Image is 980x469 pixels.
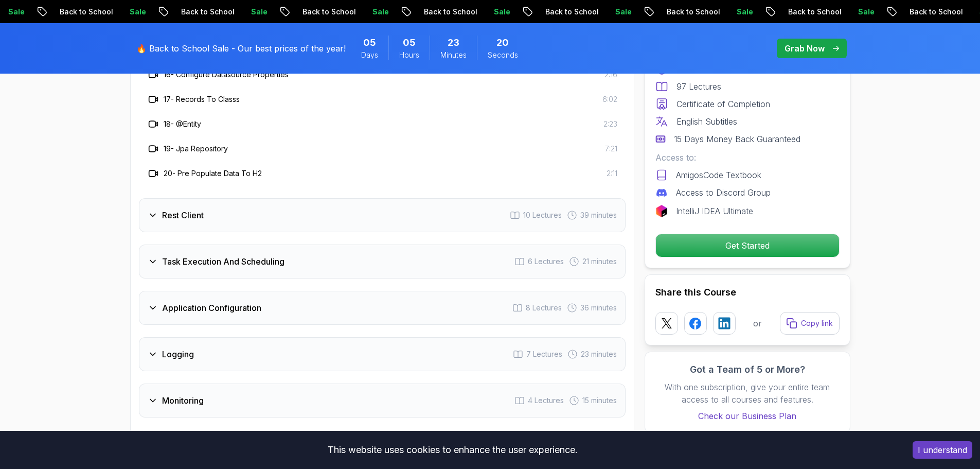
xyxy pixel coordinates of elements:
p: Back to School [682,7,752,17]
span: 7 Lectures [526,349,562,359]
span: Days [361,50,378,60]
button: Get Started [655,234,840,257]
p: 15 Days Money Back Guaranteed [674,133,800,145]
span: 7:21 [605,144,617,154]
p: Sale [145,7,178,17]
span: 39 minutes [580,210,617,220]
button: Monitoring4 Lectures 15 minutes [139,384,626,418]
h3: 20 - Pre Populate Data To H2 [164,168,262,179]
h3: 16 - Configure Datasource Properties [164,70,289,80]
p: Sale [631,7,664,17]
p: 97 Lectures [676,80,721,93]
p: Sale [388,7,421,17]
span: 21 minutes [582,256,617,267]
button: Application Configuration8 Lectures 36 minutes [139,291,626,325]
button: Task Execution And Scheduling6 Lectures 21 minutes [139,245,626,279]
span: 5 Hours [403,36,416,50]
p: Back to School [804,7,874,17]
p: AmigosCode Textbook [676,169,761,181]
p: or [753,317,762,329]
h3: 17 - Records To Classs [164,94,240,105]
div: This website uses cookies to enhance the user experience. [8,439,897,461]
p: Back to School [75,7,145,17]
p: Back to School [561,7,631,17]
p: Get Started [656,234,839,257]
span: 6:02 [602,94,617,105]
h3: Got a Team of 5 or More? [655,362,840,377]
p: Back to School [197,7,266,17]
p: Sale [752,7,785,17]
button: Accept cookies [913,441,972,459]
p: 🔥 Back to School Sale - Our best prices of the year! [136,42,346,55]
span: 23 minutes [581,349,617,359]
button: Copy link [780,312,840,335]
h3: Rest Client [162,209,204,221]
span: Minutes [440,50,467,60]
span: 10 Lectures [523,210,562,220]
span: 6 Lectures [528,256,564,267]
p: Sale [874,7,906,17]
p: Certificate of Completion [676,98,770,110]
p: With one subscription, give your entire team access to all courses and features. [655,381,840,406]
span: 36 minutes [580,303,617,313]
p: Grab Now [785,42,825,55]
h3: Monitoring [162,394,204,407]
h3: Logging [162,348,194,360]
span: 2:23 [603,119,617,129]
h3: Task Execution And Scheduling [162,255,284,268]
img: jetbrains logo [655,205,668,217]
span: 4 Lectures [528,395,564,406]
span: Hours [399,50,419,60]
h3: Application Configuration [162,302,261,314]
p: Copy link [801,318,833,328]
p: Sale [509,7,542,17]
p: Back to School [439,7,509,17]
span: 20 Seconds [496,36,509,50]
span: 23 Minutes [448,36,459,50]
p: Sale [24,7,57,17]
h2: Share this Course [655,285,840,300]
span: 2:16 [604,70,617,80]
span: Seconds [488,50,518,60]
button: Testing3 Lectures 10 minutes [139,430,626,464]
a: Check our Business Plan [655,410,840,422]
h3: 19 - Jpa Repository [164,144,228,154]
span: 5 Days [363,36,376,50]
button: Logging7 Lectures 23 minutes [139,337,626,371]
p: Access to: [655,151,840,164]
p: IntelliJ IDEA Ultimate [676,205,753,217]
span: 15 minutes [582,395,617,406]
span: 2:11 [607,168,617,179]
h3: 18 - @Entity [164,119,201,129]
span: 8 Lectures [526,303,562,313]
p: Sale [266,7,299,17]
p: Access to Discord Group [676,186,771,199]
button: Rest Client10 Lectures 39 minutes [139,198,626,232]
p: English Subtitles [676,115,737,128]
p: Back to School [318,7,388,17]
